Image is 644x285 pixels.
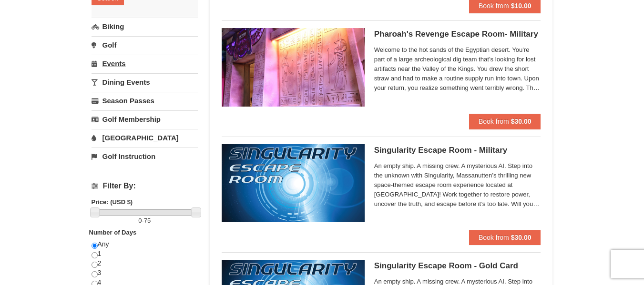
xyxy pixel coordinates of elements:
[374,45,541,93] span: Welcome to the hot sands of the Egyptian desert. You're part of a large archeological dig team th...
[92,55,198,72] a: Events
[374,261,541,271] h5: Singularity Escape Room - Gold Card
[92,92,198,109] a: Season Passes
[511,118,532,125] strong: $30.00
[222,28,365,106] img: 6619913-410-20a124c9.jpg
[92,73,198,91] a: Dining Events
[92,36,198,54] a: Golf
[469,114,541,129] button: Book from $30.00
[92,129,198,147] a: [GEOGRAPHIC_DATA]
[374,29,541,39] h5: Pharoah's Revenge Escape Room- Military
[144,217,151,224] span: 75
[92,147,198,165] a: Golf Instruction
[92,198,133,206] strong: Price: (USD $)
[374,146,541,155] h5: Singularity Escape Room - Military
[511,2,532,10] strong: $10.00
[92,216,198,226] label: -
[511,234,532,241] strong: $30.00
[138,217,142,224] span: 0
[92,18,198,35] a: Biking
[222,144,365,222] img: 6619913-520-2f5f5301.jpg
[374,161,541,209] span: An empty ship. A missing crew. A mysterious AI. Step into the unknown with Singularity, Massanutt...
[89,229,137,236] strong: Number of Days
[92,110,198,128] a: Golf Membership
[479,2,509,10] span: Book from
[479,118,509,125] span: Book from
[479,234,509,241] span: Book from
[92,182,198,190] h4: Filter By:
[469,230,541,245] button: Book from $30.00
